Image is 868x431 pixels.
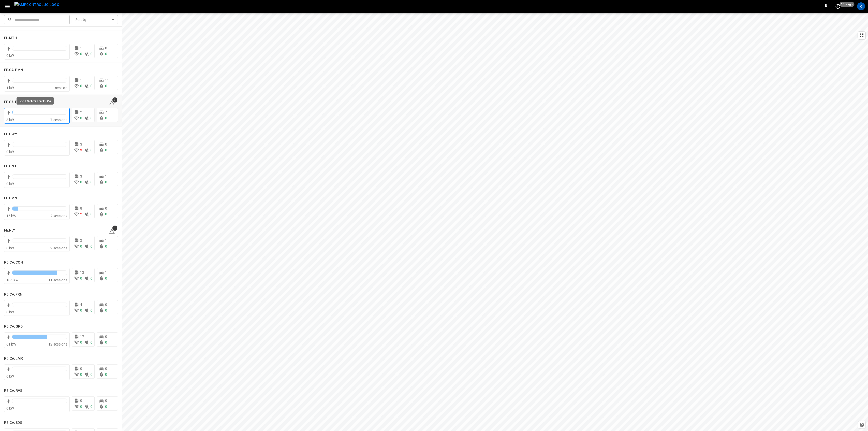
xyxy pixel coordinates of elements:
[105,142,107,146] span: 0
[105,46,107,50] span: 0
[90,52,92,56] span: 0
[80,142,82,146] span: 3
[105,372,107,377] span: 0
[105,52,107,56] span: 0
[50,214,67,218] span: 2 sessions
[6,278,18,282] span: 106 kW
[4,196,17,201] h6: FE.PMN
[834,2,842,10] button: set refresh interval
[80,180,82,184] span: 0
[90,276,92,280] span: 0
[80,276,82,280] span: 0
[80,270,84,275] span: 13
[4,356,23,362] h6: RB.CA.LMR
[90,180,92,184] span: 0
[80,148,82,152] span: 3
[6,374,14,378] span: 0 kW
[4,132,17,137] h6: FE.HWY
[105,399,107,403] span: 0
[80,52,82,56] span: 0
[6,406,14,410] span: 0 kW
[80,244,82,248] span: 0
[90,212,92,216] span: 0
[80,212,82,216] span: 2
[80,206,82,210] span: 8
[857,2,865,10] div: profile-icon
[4,99,22,105] h6: FE.CA.PRS
[4,292,22,297] h6: RB.CA.FRN
[80,238,82,242] span: 2
[48,342,67,346] span: 12 sessions
[80,340,82,344] span: 0
[105,340,107,344] span: 0
[80,405,82,409] span: 0
[112,97,117,103] span: 3
[105,367,107,371] span: 0
[6,150,14,154] span: 0 kW
[4,420,22,426] h6: RB.CA.SDG
[6,118,14,122] span: 3 kW
[80,84,82,88] span: 0
[4,260,23,265] h6: RB.CA.CON
[4,388,22,394] h6: RB.CA.RVS
[6,182,14,186] span: 0 kW
[6,310,14,314] span: 0 kW
[50,246,67,250] span: 2 sessions
[4,164,17,169] h6: FE.ONT
[105,303,107,307] span: 0
[90,372,92,377] span: 0
[90,116,92,120] span: 0
[105,78,109,82] span: 11
[80,174,82,178] span: 3
[6,86,14,90] span: 1 kW
[840,2,855,7] span: 10 s ago
[112,226,117,231] span: 1
[105,238,107,242] span: 1
[90,244,92,248] span: 0
[19,98,52,104] p: See Energy Overview
[80,308,82,312] span: 0
[6,54,14,58] span: 0 kW
[90,405,92,409] span: 0
[4,67,23,73] h6: FE.CA.PMN
[80,303,82,307] span: 4
[80,78,82,82] span: 1
[105,335,107,339] span: 0
[90,308,92,312] span: 0
[6,246,14,250] span: 0 kW
[6,214,16,218] span: 15 kW
[105,276,107,280] span: 0
[50,118,67,122] span: 7 sessions
[105,212,107,216] span: 0
[105,244,107,248] span: 0
[52,86,67,90] span: 1 session
[80,110,82,114] span: 2
[105,84,107,88] span: 0
[6,342,16,346] span: 81 kW
[80,46,82,50] span: 1
[80,116,82,120] span: 0
[4,35,17,41] h6: EL.MTH
[105,206,107,210] span: 0
[80,367,82,371] span: 0
[48,278,67,282] span: 11 sessions
[105,110,107,114] span: 7
[105,116,107,120] span: 0
[14,2,60,8] img: ampcontrol.io logo
[80,335,84,339] span: 17
[105,148,107,152] span: 0
[4,324,23,329] h6: RB.CA.GRD
[80,372,82,377] span: 0
[105,270,107,275] span: 1
[80,399,82,403] span: 0
[4,228,16,233] h6: FE.RLY
[90,340,92,344] span: 0
[105,180,107,184] span: 0
[90,148,92,152] span: 0
[105,405,107,409] span: 0
[105,174,107,178] span: 1
[90,84,92,88] span: 0
[105,308,107,312] span: 0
